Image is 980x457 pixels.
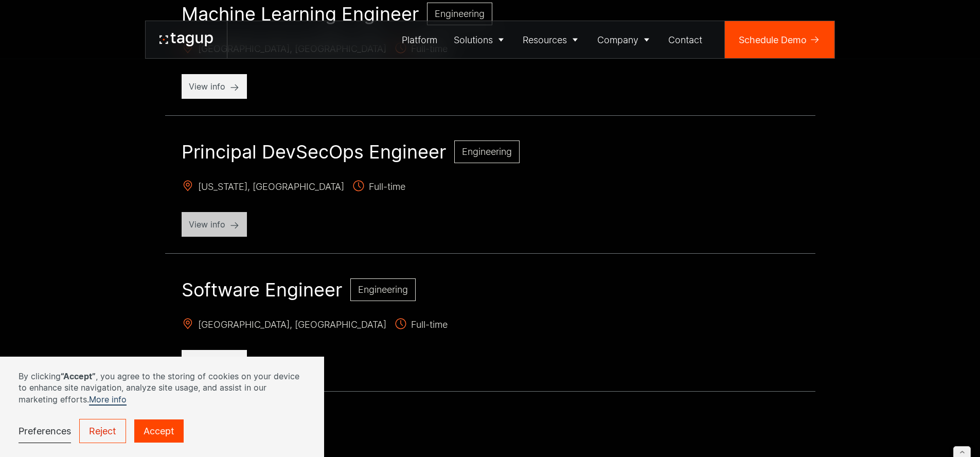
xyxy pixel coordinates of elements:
a: Contact [661,21,711,58]
div: Schedule Demo [739,33,807,47]
p: By clicking , you agree to the storing of cookies on your device to enhance site navigation, anal... [19,371,306,405]
span: [US_STATE], [GEOGRAPHIC_DATA] [182,180,344,196]
a: Accept [134,419,184,443]
div: Resources [523,33,567,47]
span: Full-time [352,180,405,196]
div: Platform [402,33,437,47]
span: Full-time [395,318,448,333]
h2: Software Engineer [182,278,342,301]
p: View info [189,80,240,93]
div: Contact [668,33,702,47]
strong: “Accept” [61,371,96,381]
a: Reject [79,419,126,443]
a: Company [589,21,661,58]
div: Company [597,33,638,47]
p: View info [189,218,240,231]
a: Platform [394,21,446,58]
a: Preferences [19,419,71,443]
div: Solutions [454,33,493,47]
a: More info [89,394,127,406]
a: Solutions [446,21,515,58]
span: Engineering [462,146,512,157]
span: Engineering [358,284,408,295]
h2: Principal DevSecOps Engineer [182,140,446,163]
span: [GEOGRAPHIC_DATA], [GEOGRAPHIC_DATA] [182,318,386,333]
a: Schedule Demo [725,21,834,58]
a: Resources [515,21,590,58]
